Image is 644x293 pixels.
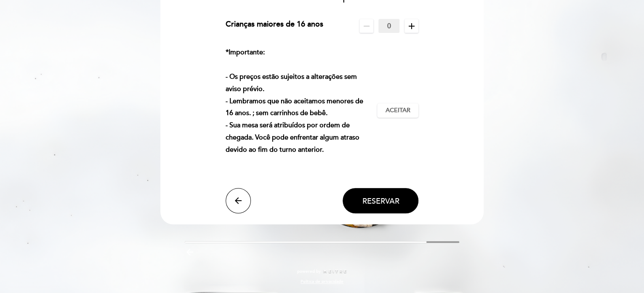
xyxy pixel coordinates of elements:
button: Reservar [343,188,418,213]
i: arrow_back [233,196,243,206]
a: Política de privacidade [301,279,343,285]
i: arrow_backward [185,247,195,257]
i: remove [362,21,372,31]
i: add [407,21,417,31]
img: MEITRE [323,269,347,274]
strong: *Importante: [226,48,265,56]
button: Aceitar [377,103,418,118]
span: powered by [297,269,321,274]
a: powered by [297,269,347,274]
button: arrow_back [226,188,251,213]
span: Aceitar [386,106,410,115]
span: Reservar [362,196,399,206]
p: - Os preços estão sujeitos a alterações sem aviso prévio. - Lembramos que não aceitamos menores d... [226,46,371,168]
div: Crianças maiores de 16 anos [226,19,323,33]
